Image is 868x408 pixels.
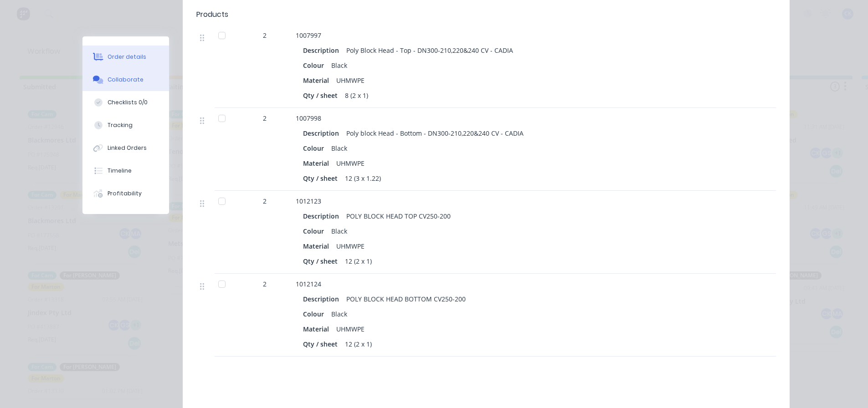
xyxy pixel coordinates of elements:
div: POLY BLOCK HEAD BOTTOM CV250-200 [343,292,469,306]
div: Black [328,307,351,321]
div: Material [303,240,333,253]
span: 2 [263,196,267,206]
div: Description [303,127,343,140]
span: 1012123 [296,197,321,205]
div: Qty / sheet [303,255,341,268]
div: Description [303,44,343,57]
div: Black [328,59,351,72]
span: 2 [263,31,267,40]
div: Description [303,209,343,223]
span: 2 [263,113,267,123]
div: Order details [108,53,146,61]
div: Profitability [108,189,142,198]
div: Material [303,157,333,170]
div: Tracking [108,121,133,129]
button: Linked Orders [82,137,169,159]
div: Collaborate [108,76,144,84]
div: UHMWPE [333,240,368,253]
div: POLY BLOCK HEAD TOP CV250-200 [343,209,454,223]
div: Material [303,322,333,336]
div: Description [303,292,343,306]
span: 2 [263,279,267,289]
div: 12 (2 x 1) [341,255,375,268]
div: Linked Orders [108,144,147,152]
div: Qty / sheet [303,172,341,185]
div: UHMWPE [333,74,368,87]
div: 12 (2 x 1) [341,337,375,351]
div: Colour [303,307,328,321]
span: 1007997 [296,31,321,40]
div: UHMWPE [333,157,368,170]
div: Colour [303,59,328,72]
div: Poly block Head - Bottom - DN300-210,220&240 CV - CADIA [343,127,527,140]
div: Qty / sheet [303,89,341,102]
div: Colour [303,142,328,155]
div: Material [303,74,333,87]
div: Black [328,142,351,155]
div: Black [328,224,351,238]
div: Timeline [108,167,132,175]
button: Checklists 0/0 [82,91,169,114]
button: Order details [82,46,169,68]
span: 1007998 [296,114,321,122]
button: Timeline [82,159,169,182]
div: Checklists 0/0 [108,98,148,107]
button: Profitability [82,182,169,205]
div: Colour [303,224,328,238]
div: 12 (3 x 1.22) [341,172,385,185]
span: 1012124 [296,280,321,288]
div: 8 (2 x 1) [341,89,372,102]
div: UHMWPE [333,322,368,336]
div: Products [196,9,228,20]
button: Tracking [82,114,169,137]
button: Collaborate [82,68,169,91]
div: Poly Block Head - Top - DN300-210,220&240 CV - CADIA [343,44,517,57]
div: Qty / sheet [303,337,341,351]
